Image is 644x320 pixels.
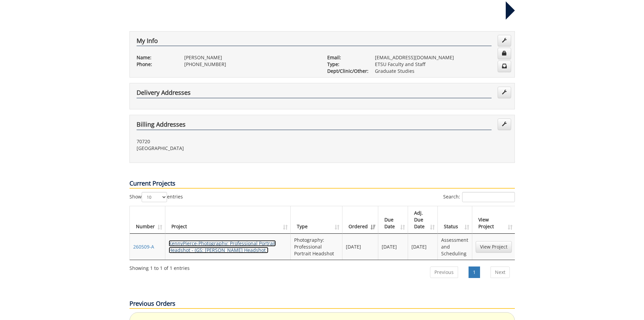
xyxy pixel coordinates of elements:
[476,241,512,253] a: View Project
[498,35,511,46] a: Edit Info
[430,266,458,278] a: Previous
[133,243,154,250] a: 260509-A
[378,206,408,234] th: Due Date: activate to sort column ascending
[129,192,183,202] label: Show entries
[491,266,510,278] a: Next
[462,192,515,202] input: Search:
[472,206,515,234] th: View Project: activate to sort column ascending
[137,121,492,130] h4: Billing Addresses
[129,262,190,272] div: Showing 1 to 1 of 1 entries
[498,48,511,59] a: Change Password
[184,54,317,61] p: [PERSON_NAME]
[469,266,480,278] a: 1
[291,234,343,260] td: Photography: Professional Portrait Headshot
[438,234,472,260] td: Assessment and Scheduling
[443,192,515,202] label: Search:
[375,61,508,68] p: ETSU Faculty and Staff
[130,206,165,234] th: Number: activate to sort column ascending
[137,89,492,98] h4: Delivery Addresses
[498,87,511,98] a: Edit Addresses
[327,68,365,74] p: Dept/Clinic/Other:
[498,119,511,130] a: Edit Addresses
[169,240,276,253] a: KennyPierce-Photography: Professional Portrait Headshot - (GS: [PERSON_NAME] Headshot )
[291,206,343,234] th: Type: activate to sort column ascending
[129,179,515,189] p: Current Projects
[498,61,511,72] a: Change Communication Preferences
[375,68,508,74] p: Graduate Studies
[378,234,408,260] td: [DATE]
[408,234,438,260] td: [DATE]
[408,206,438,234] th: Adj. Due Date: activate to sort column ascending
[137,61,174,68] p: Phone:
[137,145,317,152] p: [GEOGRAPHIC_DATA]
[342,206,378,234] th: Ordered: activate to sort column ascending
[184,61,317,68] p: [PHONE_NUMBER]
[165,206,291,234] th: Project: activate to sort column ascending
[129,299,515,309] p: Previous Orders
[342,234,378,260] td: [DATE]
[327,61,365,68] p: Type:
[375,54,508,61] p: [EMAIL_ADDRESS][DOMAIN_NAME]
[327,54,365,61] p: Email:
[438,206,472,234] th: Status: activate to sort column ascending
[137,138,317,145] p: 70720
[142,192,167,202] select: Showentries
[137,38,492,46] h4: My Info
[137,54,174,61] p: Name:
